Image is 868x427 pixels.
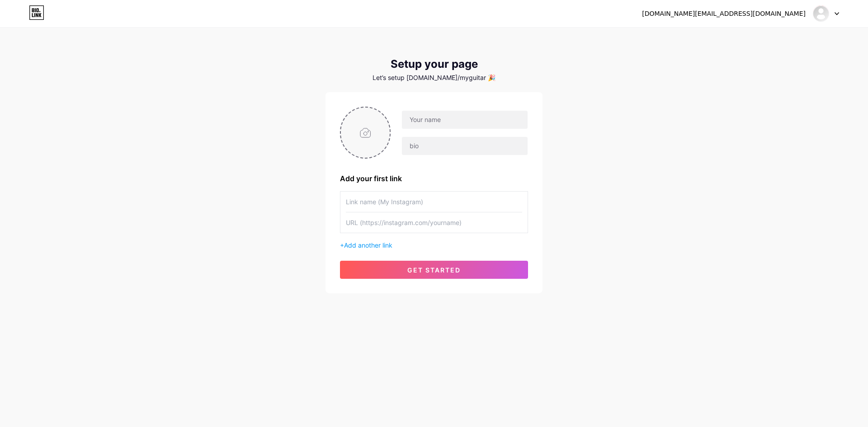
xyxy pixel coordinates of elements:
div: [DOMAIN_NAME][EMAIL_ADDRESS][DOMAIN_NAME] [642,9,806,19]
input: URL (https://instagram.com/yourname) [346,212,522,233]
input: bio [402,137,528,155]
div: Add your first link [340,173,528,184]
span: Add another link [344,241,392,249]
span: get started [407,266,461,274]
button: get started [340,261,528,279]
input: Your name [402,111,528,129]
input: Link name (My Instagram) [346,192,522,212]
div: Setup your page [325,58,542,70]
div: Let’s setup [DOMAIN_NAME]/myguitar 🎉 [325,74,542,81]
div: + [340,240,528,250]
img: Магазин Myguitar [812,5,830,22]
